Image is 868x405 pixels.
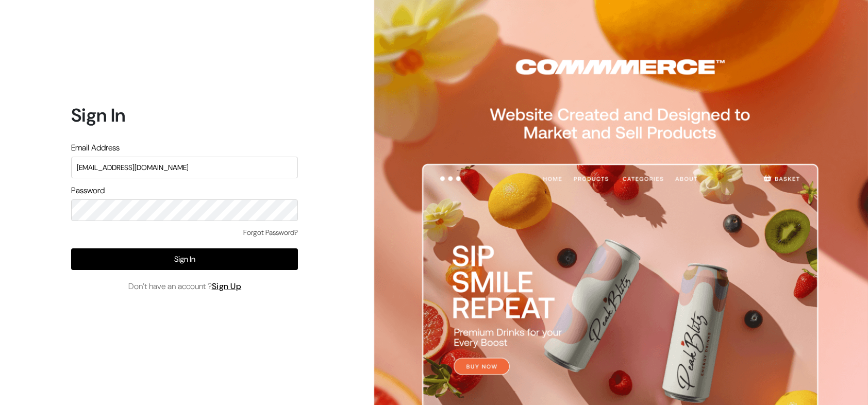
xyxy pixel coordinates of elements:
[71,184,105,197] label: Password
[243,227,298,238] a: Forgot Password?
[128,280,242,293] span: Don’t have an account ?
[71,248,298,270] button: Sign In
[71,142,120,154] label: Email Address
[71,104,298,126] h1: Sign In
[212,281,242,292] a: Sign Up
